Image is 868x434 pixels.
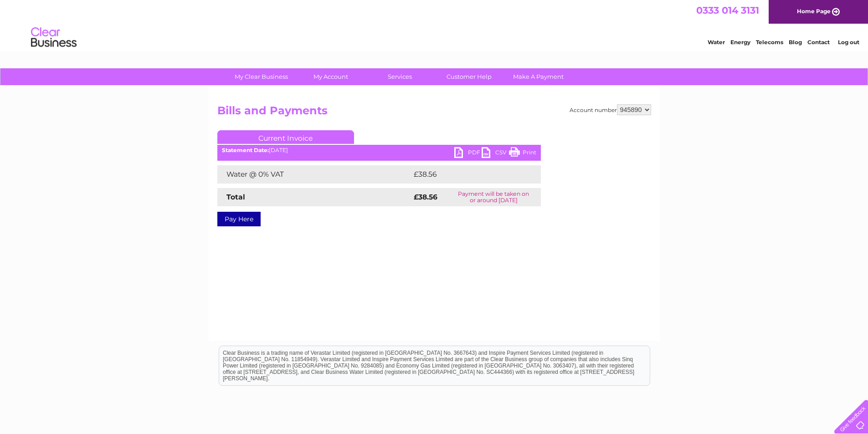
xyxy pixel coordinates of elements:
a: Services [362,68,437,85]
strong: £38.56 [414,193,437,201]
img: logo.png [31,24,77,51]
a: Pay Here [217,212,261,226]
a: Contact [807,39,830,46]
h2: Bills and Payments [217,104,651,122]
a: Current Invoice [217,130,354,144]
a: My Account [293,68,368,85]
strong: Total [226,193,245,201]
div: Account number [570,104,651,115]
a: CSV [482,147,509,160]
a: My Clear Business [224,68,299,85]
div: [DATE] [217,147,541,153]
a: Customer Help [431,68,507,85]
td: Water @ 0% VAT [217,165,411,184]
a: Energy [730,39,750,46]
a: PDF [454,147,482,160]
a: Log out [838,39,859,46]
div: Clear Business is a trading name of Verastar Limited (registered in [GEOGRAPHIC_DATA] No. 3667643... [219,5,650,44]
a: Telecoms [756,39,783,46]
a: Make A Payment [501,68,576,85]
a: 0333 014 3131 [696,5,759,16]
a: Print [509,147,536,160]
td: Payment will be taken on or around [DATE] [447,188,541,206]
a: Blog [789,39,802,46]
a: Water [708,39,725,46]
b: Statement Date: [222,147,269,153]
td: £38.56 [411,165,523,184]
